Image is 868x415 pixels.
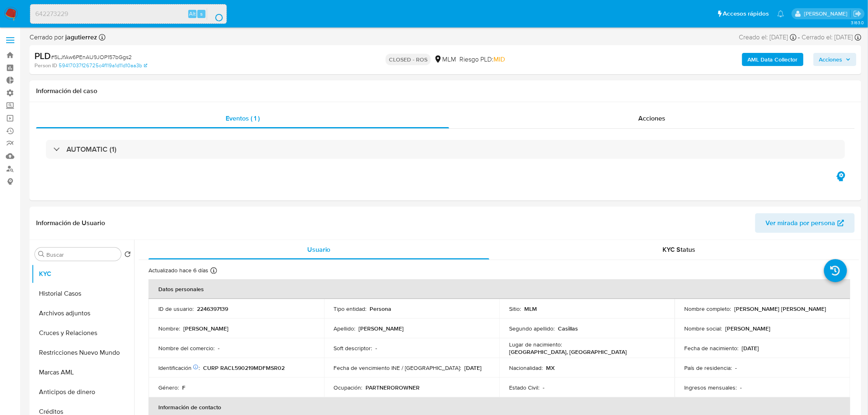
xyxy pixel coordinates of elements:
p: CLOSED - ROS [386,54,431,65]
span: Cerrado por [30,33,97,42]
p: - [376,344,377,352]
a: Salir [853,9,862,18]
div: Creado el: [DATE] [739,33,797,42]
h1: Información del caso [36,87,855,95]
p: Fecha de nacimiento : [685,344,739,352]
button: AML Data Collector [742,53,804,66]
p: [PERSON_NAME] [183,325,228,332]
input: Buscar [46,251,118,258]
span: KYC Status [663,245,696,254]
p: Lugar de nacimiento : [509,341,562,348]
p: [DATE] [742,344,759,352]
span: Eventos ( 1 ) [226,114,260,123]
p: [PERSON_NAME] [359,325,404,332]
span: # 5LJfAw6PEnAU9JOP157bGgs2 [51,53,132,61]
a: 59417037f26725c4f119a1d11d10aa3b [59,62,147,69]
button: KYC [32,264,134,284]
h1: Información de Usuario [36,219,105,227]
input: Buscar usuario o caso... [30,9,226,19]
button: Buscar [38,251,45,258]
p: [PERSON_NAME] [726,325,771,332]
button: Ver mirada por persona [755,213,855,233]
p: daniela.lagunesrodriguez@mercadolibre.com.mx [804,10,850,18]
span: Acciones [819,53,843,66]
div: MLM [434,55,456,64]
p: PARTNEROROWNER [366,384,420,391]
p: - [218,344,219,352]
p: Actualizado hace 6 días [148,267,208,274]
p: Apellido : [334,325,356,332]
span: Riesgo PLD: [459,55,505,64]
button: Historial Casos [32,284,134,303]
span: Alt [189,10,196,18]
p: 2246397139 [197,305,228,312]
span: Accesos rápidos [723,9,769,18]
p: [GEOGRAPHIC_DATA], [GEOGRAPHIC_DATA] [509,348,627,356]
p: Persona [370,305,392,312]
span: MID [493,55,505,64]
b: Person ID [34,62,57,69]
p: Nombre del comercio : [158,344,215,352]
button: Cruces y Relaciones [32,323,134,343]
p: MX [546,364,555,372]
span: Acciones [638,114,665,123]
p: Nacionalidad : [509,364,543,372]
p: Estado Civil : [509,384,539,391]
p: MLM [524,305,537,312]
span: s [200,10,203,18]
button: Volver al orden por defecto [124,251,131,260]
th: Datos personales [148,279,850,299]
p: Identificación : [158,364,200,372]
p: [PERSON_NAME] [PERSON_NAME] [735,305,827,312]
button: Anticipos de dinero [32,382,134,402]
p: [DATE] [465,364,482,372]
p: - [736,364,737,372]
p: Tipo entidad : [334,305,367,312]
p: Segundo apellido : [509,325,555,332]
p: Soft descriptor : [334,344,372,352]
p: Fecha de vencimiento INE / [GEOGRAPHIC_DATA] : [334,364,461,372]
p: - [740,384,742,391]
b: AML Data Collector [748,53,798,66]
p: CURP RACL590219MDFMSR02 [203,364,285,372]
p: Nombre : [158,325,180,332]
p: Sitio : [509,305,521,312]
span: Ver mirada por persona [766,213,836,233]
button: Restricciones Nuevo Mundo [32,343,134,363]
p: Género : [158,384,179,391]
button: search-icon [207,8,224,20]
span: - [798,33,800,42]
b: jagutierrez [64,32,97,42]
p: Ocupación : [334,384,363,391]
p: Nombre completo : [685,305,731,312]
div: Cerrado el: [DATE] [802,33,861,42]
p: Ingresos mensuales : [685,384,737,391]
span: Usuario [307,245,331,254]
p: ID de usuario : [158,305,194,312]
h3: AUTOMATIC (1) [66,145,116,154]
p: País de residencia : [685,364,732,372]
button: Archivos adjuntos [32,303,134,323]
b: PLD [34,49,51,62]
p: Casillas [558,325,578,332]
p: F [182,384,185,391]
button: Marcas AML [32,363,134,382]
p: - [543,384,544,391]
a: Notificaciones [777,10,784,17]
div: AUTOMATIC (1) [46,140,845,159]
button: Acciones [813,53,857,66]
p: Nombre social : [685,325,722,332]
